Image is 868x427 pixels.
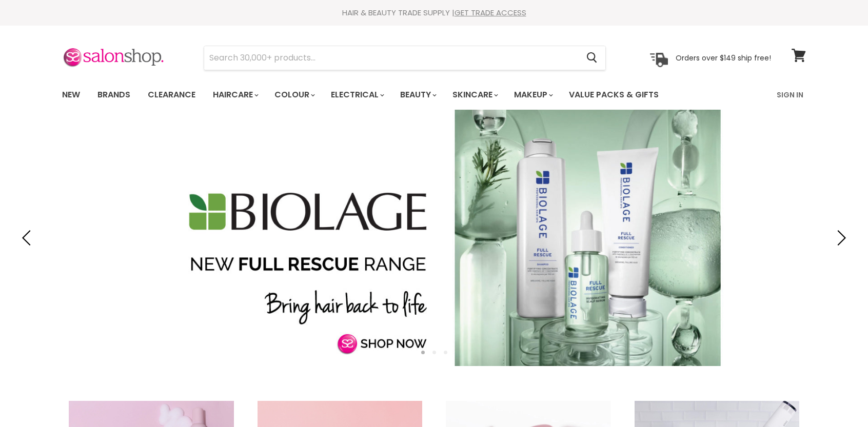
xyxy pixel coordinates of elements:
a: Electrical [323,84,390,106]
button: Next [830,228,850,248]
a: Makeup [506,84,559,106]
a: Colour [267,84,321,106]
li: Page dot 2 [432,351,436,354]
a: Beauty [392,84,443,106]
a: Value Packs & Gifts [561,84,666,106]
nav: Main [49,80,819,110]
a: Haircare [205,84,265,106]
a: GET TRADE ACCESS [455,7,526,18]
input: Search [204,46,578,70]
a: Clearance [140,84,203,106]
a: Sign In [771,84,810,106]
a: Brands [90,84,138,106]
ul: Main menu [54,80,719,110]
p: Orders over $149 ship free! [676,53,771,62]
button: Search [578,46,605,70]
li: Page dot 1 [421,351,425,354]
form: Product [204,46,606,70]
a: New [54,84,88,106]
button: Previous [18,228,38,248]
li: Page dot 3 [444,351,447,354]
div: HAIR & BEAUTY TRADE SUPPLY | [49,8,819,18]
a: Skincare [445,84,504,106]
